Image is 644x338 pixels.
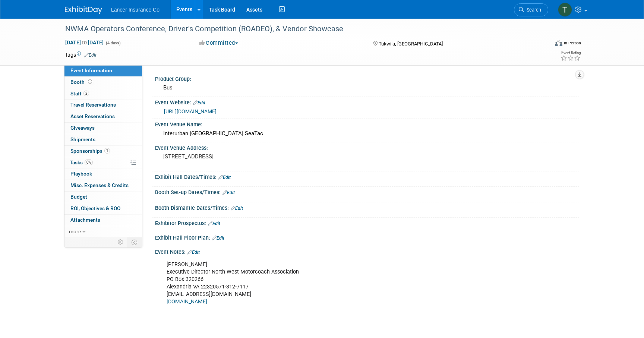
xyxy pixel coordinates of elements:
img: Format-Inperson.png [555,40,562,46]
a: Edit [208,221,220,226]
a: Search [514,3,548,16]
a: Budget [64,192,142,203]
div: Exhibit Hall Dates/Times: [155,171,579,181]
a: ROI, Objectives & ROO [64,203,142,214]
a: Edit [212,236,224,241]
div: Event Format [504,39,581,50]
span: Asset Reservations [70,113,115,119]
span: Search [524,7,541,13]
a: Staff2 [64,88,142,99]
a: Edit [84,53,97,58]
button: Committed [197,39,241,47]
div: Event Venue Address: [155,142,579,152]
span: Tukwila, [GEOGRAPHIC_DATA] [379,41,443,47]
div: In-Person [563,40,581,46]
span: Playbook [70,171,92,177]
div: Event Notes: [155,246,579,256]
span: Travel Reservations [70,102,116,108]
img: ExhibitDay [65,6,102,14]
a: [DOMAIN_NAME] [167,298,207,305]
span: more [69,228,81,234]
a: Edit [218,175,231,180]
span: Budget [70,194,87,200]
div: NWMA Operators Conference, Driver's Competition (ROADEO), & Vendor Showcase [63,22,537,36]
td: Tags [65,51,97,59]
a: Playbook [64,168,142,180]
div: [PERSON_NAME] Executive Director North West Motorcoach Association PO Box 320266 Alexandria VA 22... [161,257,497,309]
span: Misc. Expenses & Credits [70,182,129,188]
span: (4 days) [105,41,121,45]
div: Booth Dismantle Dates/Times: [155,202,579,212]
span: Shipments [70,136,95,142]
a: Asset Reservations [64,111,142,122]
a: Sponsorships1 [64,146,142,157]
span: Attachments [70,217,100,223]
a: Edit [187,250,200,255]
a: Attachments [64,215,142,226]
span: 2 [83,91,89,96]
a: Event Information [64,65,142,76]
span: Staff [70,91,89,97]
a: Misc. Expenses & Credits [64,180,142,191]
a: more [64,226,142,237]
pre: [STREET_ADDRESS] [163,153,323,160]
span: Sponsorships [70,148,110,154]
span: Lancer Insurance Co [111,7,160,13]
a: Edit [222,190,235,195]
div: Bus [161,82,574,94]
a: Tasks0% [64,157,142,168]
a: Shipments [64,134,142,145]
span: 1 [104,148,110,154]
div: Product Group: [155,73,579,83]
span: Booth [70,79,94,85]
a: Edit [231,206,243,211]
a: Booth [64,77,142,88]
span: ROI, Objectives & ROO [70,205,120,211]
span: Giveaways [70,125,95,131]
div: Exhibitor Prospectus: [155,218,579,227]
div: Event Venue Name: [155,119,579,128]
td: Personalize Event Tab Strip [114,237,127,247]
div: Event Rating [561,51,581,55]
td: Toggle Event Tabs [127,237,142,247]
div: Exhibit Hall Floor Plan: [155,232,579,242]
div: Interurban [GEOGRAPHIC_DATA] SeaTac [161,128,574,139]
span: Booth not reserved yet [86,79,94,85]
img: Terrence Forrest [558,3,572,17]
div: Event Website: [155,97,579,107]
span: [DATE] [DATE] [65,39,104,46]
span: 0% [85,159,93,165]
span: to [81,40,88,45]
a: [URL][DOMAIN_NAME] [164,108,217,114]
a: Giveaways [64,123,142,134]
div: Booth Set-up Dates/Times: [155,187,579,196]
span: Event Information [70,67,112,73]
a: Travel Reservations [64,99,142,111]
span: Tasks [70,159,93,165]
a: Edit [193,100,205,105]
